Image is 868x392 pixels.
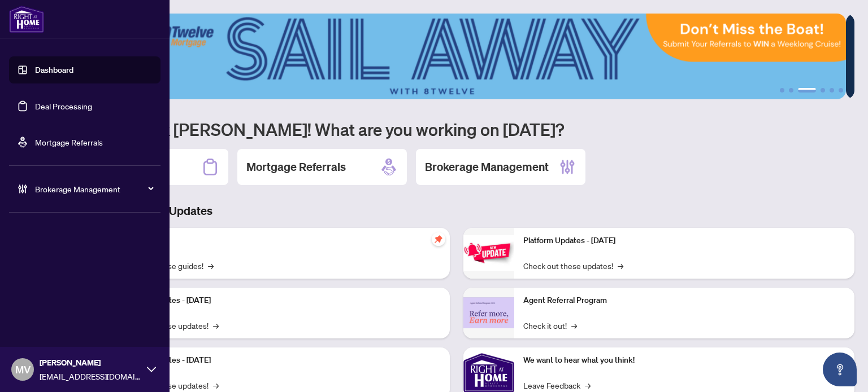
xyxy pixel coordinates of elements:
[523,319,577,332] a: Check it out!→
[432,232,445,246] span: pushpin
[119,235,441,247] p: Self-Help
[40,356,141,369] span: [PERSON_NAME]
[59,118,854,140] h1: Welcome back [PERSON_NAME]! What are you working on [DATE]?
[798,88,816,93] button: 3
[789,88,793,93] button: 2
[15,362,31,377] span: MV
[523,235,845,247] p: Platform Updates - [DATE]
[523,294,845,307] p: Agent Referral Program
[523,259,623,272] a: Check out these updates!→
[780,88,784,93] button: 1
[821,88,825,93] button: 4
[40,370,141,382] span: [EMAIL_ADDRESS][DOMAIN_NAME]
[35,101,92,111] a: Deal Processing
[571,319,577,332] span: →
[213,379,219,391] span: →
[830,88,834,93] button: 5
[213,319,219,332] span: →
[839,88,843,93] button: 6
[119,354,441,367] p: Platform Updates - [DATE]
[585,379,591,391] span: →
[35,137,103,147] a: Mortgage Referrals
[463,235,514,271] img: Platform Updates - June 23, 2025
[463,297,514,328] img: Agent Referral Program
[9,6,44,33] img: logo
[119,294,441,307] p: Platform Updates - [DATE]
[246,159,346,175] h2: Mortgage Referrals
[35,65,73,75] a: Dashboard
[35,183,153,195] span: Brokerage Management
[823,353,857,386] button: Open asap
[618,259,623,272] span: →
[208,259,214,272] span: →
[523,379,591,391] a: Leave Feedback→
[523,354,845,367] p: We want to hear what you think!
[59,203,854,219] h3: Brokerage & Industry Updates
[425,159,549,175] h2: Brokerage Management
[59,14,846,99] img: Slide 2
